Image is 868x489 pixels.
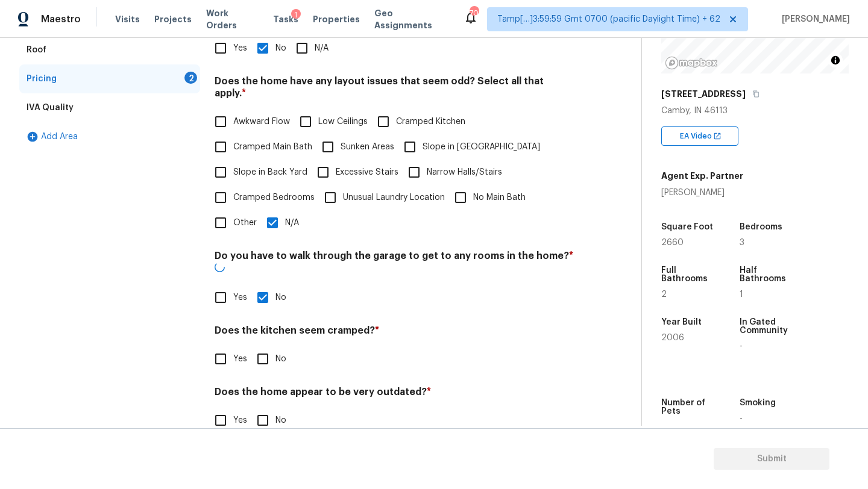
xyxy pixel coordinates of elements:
[661,318,702,326] h5: Year Built
[740,318,795,335] h5: In Gated Community
[27,73,57,85] div: Pricing
[661,423,664,431] span: -
[275,414,286,427] span: No
[233,217,257,229] span: Other
[497,13,720,25] span: Tamp[…]3:59:59 Gmt 0700 (pacific Daylight Time) + 62
[661,266,717,283] h5: Full Bathrooms
[275,353,286,366] span: No
[27,102,74,114] div: IVA Quality
[336,166,398,179] span: Excessive Stairs
[318,116,368,128] span: Low Ceilings
[184,72,197,84] div: 2
[473,192,526,204] span: No Main Bath
[215,75,574,104] h4: Does the home have any layout issues that seem odd? Select all that apply.
[832,54,839,67] span: Toggle attribution
[215,386,574,403] h4: Does the home appear to be very outdated?
[115,13,140,25] span: Visits
[740,290,743,299] span: 1
[740,266,795,283] h5: Half Bathrooms
[233,116,290,128] span: Awkward Flow
[661,187,743,199] div: [PERSON_NAME]
[233,291,247,304] span: Yes
[233,141,312,154] span: Cramped Main Bath
[740,399,776,407] h5: Smoking
[285,217,299,229] span: N/A
[740,342,743,350] span: -
[275,291,286,304] span: No
[680,130,717,142] span: EA Video
[215,250,574,280] h4: Do you have to walk through the garage to get to any rooms in the home?
[661,238,684,247] span: 2660
[374,7,449,31] span: Geo Assignments
[661,334,684,342] span: 2006
[713,132,722,140] img: Open In New Icon
[233,192,315,204] span: Cramped Bedrooms
[233,414,247,427] span: Yes
[661,88,746,100] h5: [STREET_ADDRESS]
[41,13,81,25] span: Maestro
[661,290,667,299] span: 2
[233,353,247,366] span: Yes
[777,13,850,25] span: [PERSON_NAME]
[215,325,574,341] h4: Does the kitchen seem cramped?
[740,238,744,247] span: 3
[828,53,843,67] button: Toggle attribution
[291,9,301,21] div: 1
[740,223,782,231] h5: Bedrooms
[275,42,286,55] span: No
[27,44,46,56] div: Roof
[341,141,394,154] span: Sunken Areas
[750,89,761,99] button: Copy Address
[740,414,743,423] span: -
[423,141,540,154] span: Slope in [GEOGRAPHIC_DATA]
[661,223,713,231] h5: Square Foot
[273,15,298,23] span: Tasks
[661,399,717,416] h5: Number of Pets
[661,126,738,146] div: EA Video
[19,122,200,151] div: Add Area
[661,105,849,117] div: Camby, IN 46113
[427,166,502,179] span: Narrow Halls/Stairs
[154,13,192,25] span: Projects
[396,116,465,128] span: Cramped Kitchen
[470,7,478,19] div: 708
[233,42,247,55] span: Yes
[313,13,360,25] span: Properties
[661,170,743,182] h5: Agent Exp. Partner
[343,192,445,204] span: Unusual Laundry Location
[315,42,329,55] span: N/A
[233,166,307,179] span: Slope in Back Yard
[665,56,718,70] a: Mapbox homepage
[206,7,259,31] span: Work Orders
